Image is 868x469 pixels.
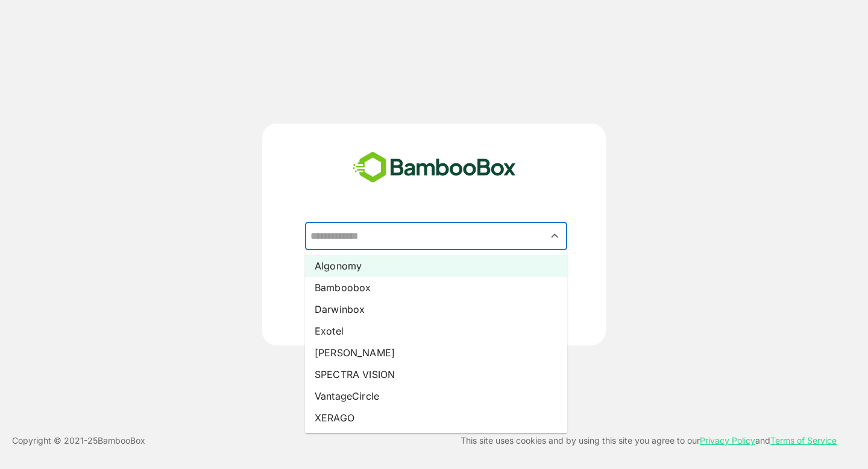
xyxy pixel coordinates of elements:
[305,320,567,342] li: Exotel
[305,298,567,320] li: Darwinbox
[770,435,837,445] a: Terms of Service
[12,433,145,448] p: Copyright © 2021- 25 BambooBox
[700,435,755,445] a: Privacy Policy
[547,228,563,244] button: Close
[305,277,567,298] li: Bamboobox
[305,255,567,277] li: Algonomy
[305,364,567,385] li: SPECTRA VISION
[346,148,523,187] img: bamboobox
[305,342,567,364] li: [PERSON_NAME]
[305,407,567,429] li: XERAGO
[461,433,837,448] p: This site uses cookies and by using this site you agree to our and
[305,385,567,407] li: VantageCircle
